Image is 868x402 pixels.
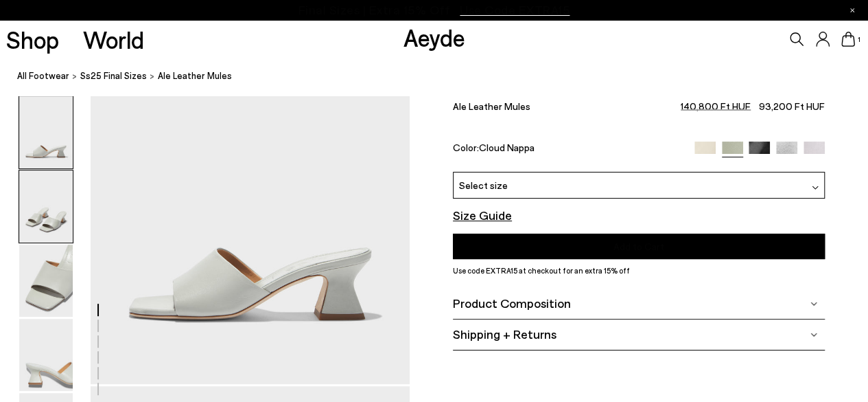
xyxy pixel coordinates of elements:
[681,100,751,112] font: 140,800 Ft HUF
[479,142,535,153] font: Cloud Nappa
[453,208,512,223] font: Size Guide
[80,69,147,83] a: Ss25 Final Sizes
[841,32,855,47] a: 1
[403,23,465,52] a: Aeyde
[453,100,530,112] font: Ale Leather Mules
[17,58,868,96] nav: breadcrumb
[19,96,73,168] img: Ale Leather Mules - Image 1
[83,27,144,52] a: World
[453,234,825,259] button: Add to Cart
[17,69,69,83] a: All Footwear
[812,184,819,191] img: svg%3E
[6,27,59,52] a: Shop
[158,70,232,81] font: Ale Leather Mules
[810,300,817,307] img: svg%3E
[759,100,825,112] font: 93,200 Ft HUF
[19,245,73,317] img: Ale Leather Mules - Image 3
[453,142,479,153] font: Color:
[298,2,450,17] font: Final Sizes | Extra 15% Off
[83,25,144,54] font: World
[453,207,512,225] button: Size Guide
[460,2,570,17] font: Use Code EXTRA15
[19,170,73,243] img: Ale Leather Mules - Image 2
[80,70,147,81] font: Ss25 Final Sizes
[19,319,73,391] img: Ale Leather Mules - Image 4
[857,35,860,43] font: 1
[453,326,556,342] font: Shipping + Returns
[453,295,571,311] font: Product Composition
[6,25,59,54] font: Shop
[459,179,508,191] font: Select size
[460,4,570,16] span: Navigate to /collections/ss25-final-sizes
[613,241,664,252] font: Add to Cart
[17,70,69,81] font: All Footwear
[453,266,630,275] font: Use code EXTRA15 at checkout for an extra 15% off
[810,331,817,338] img: svg%3E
